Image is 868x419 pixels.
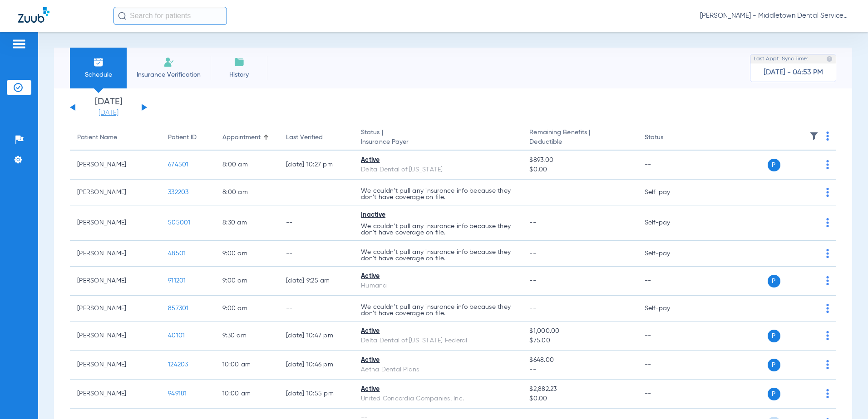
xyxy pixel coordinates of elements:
span: -- [529,305,536,312]
span: P [768,159,780,171]
span: -- [529,189,536,195]
img: History [234,57,245,68]
span: $0.00 [529,394,630,404]
div: Active [361,356,515,365]
div: Delta Dental of [US_STATE] Federal [361,336,515,346]
img: filter.svg [809,132,819,141]
div: Active [361,326,515,336]
div: Humana [361,281,515,291]
span: P [768,388,780,400]
td: -- [637,322,699,351]
span: 505001 [168,219,191,226]
td: -- [279,180,354,205]
p: We couldn’t pull any insurance info because they don’t have coverage on file. [361,304,515,317]
a: [DATE] [81,108,136,117]
span: Insurance Payer [361,137,515,147]
img: group-dot-blue.svg [826,132,829,141]
img: group-dot-blue.svg [826,331,829,340]
span: History [217,70,261,79]
img: group-dot-blue.svg [826,188,829,197]
td: -- [637,380,699,409]
td: [PERSON_NAME] [70,205,161,241]
img: group-dot-blue.svg [826,218,829,227]
span: $0.00 [529,165,630,175]
span: 674501 [168,161,189,168]
span: P [768,275,780,287]
td: 9:00 AM [215,241,279,267]
span: $75.00 [529,336,630,346]
span: 857301 [168,305,189,312]
td: [PERSON_NAME] [70,180,161,205]
div: Aetna Dental Plans [361,365,515,375]
span: $648.00 [529,356,630,365]
img: last sync help info [826,56,833,62]
span: $893.00 [529,156,630,165]
span: Insurance Verification [133,70,204,79]
img: group-dot-blue.svg [826,249,829,258]
div: Last Verified [286,133,346,142]
span: [DATE] - 04:53 PM [764,68,823,77]
td: -- [279,205,354,241]
span: P [768,330,780,342]
li: [DATE] [81,97,136,117]
span: $2,882.23 [529,385,630,394]
th: Remaining Benefits | [522,125,637,151]
div: Patient ID [168,133,197,142]
div: Appointment [222,133,271,142]
div: Patient ID [168,133,208,142]
div: Inactive [361,210,515,220]
td: [DATE] 10:46 PM [279,351,354,380]
td: 10:00 AM [215,351,279,380]
td: 10:00 AM [215,380,279,409]
td: 8:30 AM [215,205,279,241]
span: $1,000.00 [529,326,630,336]
td: [DATE] 10:55 PM [279,380,354,409]
td: [DATE] 10:47 PM [279,322,354,351]
input: Search for patients [113,7,227,25]
td: 9:00 AM [215,296,279,322]
td: -- [279,241,354,267]
td: Self-pay [637,241,699,267]
div: Patient Name [77,133,117,142]
div: Delta Dental of [US_STATE] [361,165,515,175]
div: Active [361,156,515,165]
td: Self-pay [637,205,699,241]
img: Manual Insurance Verification [163,57,174,68]
p: We couldn’t pull any insurance info because they don’t have coverage on file. [361,249,515,262]
span: 949181 [168,390,187,397]
td: -- [637,151,699,180]
td: -- [637,351,699,380]
span: 332203 [168,189,189,195]
p: We couldn’t pull any insurance info because they don’t have coverage on file. [361,188,515,200]
div: Active [361,385,515,394]
img: group-dot-blue.svg [826,360,829,369]
th: Status | [354,125,522,151]
span: -- [529,278,536,284]
div: Patient Name [77,133,153,142]
span: 911201 [168,278,186,284]
img: Zuub Logo [18,7,49,23]
span: -- [529,219,536,226]
td: 9:30 AM [215,322,279,351]
span: -- [529,365,630,375]
span: Schedule [77,70,120,79]
div: United Concordia Companies, Inc. [361,394,515,404]
img: group-dot-blue.svg [826,389,829,398]
div: Last Verified [286,133,323,142]
span: 124203 [168,361,188,368]
td: -- [279,296,354,322]
td: 9:00 AM [215,267,279,296]
td: [PERSON_NAME] [70,380,161,409]
td: -- [637,267,699,296]
td: Self-pay [637,180,699,205]
div: Active [361,272,515,281]
span: -- [529,250,536,257]
td: [PERSON_NAME] [70,322,161,351]
td: Self-pay [637,296,699,322]
img: group-dot-blue.svg [826,160,829,169]
span: [PERSON_NAME] - Middletown Dental Services [700,11,850,20]
td: [PERSON_NAME] [70,241,161,267]
td: [PERSON_NAME] [70,296,161,322]
span: 48501 [168,250,186,257]
p: We couldn’t pull any insurance info because they don’t have coverage on file. [361,223,515,236]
